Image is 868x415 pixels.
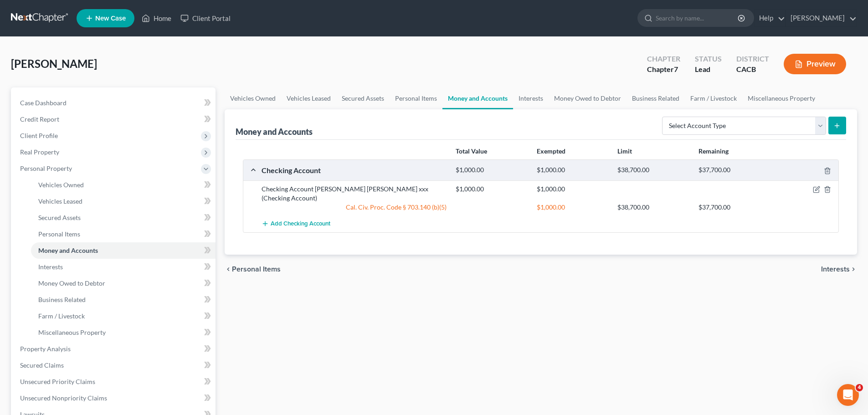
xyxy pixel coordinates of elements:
div: $1,000.00 [532,184,613,194]
a: Vehicles Owned [225,87,281,109]
div: Lead [695,64,722,75]
span: Secured Claims [20,361,64,369]
a: Property Analysis [13,341,216,357]
div: Cal. Civ. Proc. Code § 703.140 (b)(5) [257,203,451,212]
button: chevron_left Personal Items [225,266,281,273]
a: Farm / Livestock [685,87,742,109]
div: $37,700.00 [694,203,775,212]
div: $37,700.00 [694,166,775,174]
span: Real Property [20,148,59,156]
span: 7 [674,65,678,73]
span: Interests [821,266,850,273]
span: Interests [38,263,63,271]
a: Money and Accounts [442,87,513,109]
a: Help [755,10,785,26]
strong: Limit [617,147,632,155]
div: $38,700.00 [613,166,693,174]
a: Case Dashboard [13,95,216,111]
a: Secured Assets [31,210,216,226]
div: $1,000.00 [451,184,532,194]
span: Property Analysis [20,345,71,353]
div: District [736,54,769,64]
div: Checking Account [PERSON_NAME] [PERSON_NAME] xxx (Checking Account) [257,184,451,203]
div: Status [695,54,722,64]
span: Business Related [38,296,86,303]
span: Unsecured Nonpriority Claims [20,394,107,402]
a: Vehicles Owned [31,177,216,193]
span: Unsecured Priority Claims [20,378,95,385]
a: Vehicles Leased [281,87,336,109]
a: Business Related [31,292,216,308]
span: Money Owed to Debtor [38,279,105,287]
span: [PERSON_NAME] [11,57,97,70]
a: Money and Accounts [31,242,216,259]
a: Client Portal [176,10,235,26]
div: $1,000.00 [532,166,613,174]
span: Miscellaneous Property [38,328,106,336]
span: Add Checking Account [271,220,330,228]
span: Personal Items [232,266,281,273]
a: Secured Claims [13,357,216,374]
a: Vehicles Leased [31,193,216,210]
strong: Exempted [537,147,565,155]
a: Business Related [627,87,685,109]
a: Credit Report [13,111,216,128]
span: New Case [95,15,126,22]
a: Secured Assets [336,87,390,109]
div: Checking Account [257,165,451,175]
span: Farm / Livestock [38,312,85,320]
strong: Remaining [699,147,729,155]
div: $1,000.00 [532,203,613,212]
span: 4 [856,384,863,391]
span: Client Profile [20,132,58,139]
button: Interests chevron_right [821,266,857,273]
i: chevron_right [850,266,857,273]
span: Secured Assets [38,214,81,221]
span: Personal Property [20,164,72,172]
span: Vehicles Owned [38,181,84,189]
iframe: Intercom live chat [837,384,859,406]
a: Money Owed to Debtor [549,87,627,109]
a: [PERSON_NAME] [786,10,857,26]
button: Preview [784,54,846,74]
a: Unsecured Nonpriority Claims [13,390,216,406]
a: Interests [31,259,216,275]
span: Credit Report [20,115,59,123]
strong: Total Value [456,147,487,155]
a: Miscellaneous Property [742,87,821,109]
span: Case Dashboard [20,99,67,107]
span: Personal Items [38,230,80,238]
a: Money Owed to Debtor [31,275,216,292]
i: chevron_left [225,266,232,273]
a: Personal Items [390,87,442,109]
div: Chapter [647,54,680,64]
a: Home [137,10,176,26]
a: Unsecured Priority Claims [13,374,216,390]
input: Search by name... [656,10,739,26]
div: $1,000.00 [451,166,532,174]
a: Interests [513,87,549,109]
a: Farm / Livestock [31,308,216,324]
span: Vehicles Leased [38,197,82,205]
a: Personal Items [31,226,216,242]
div: $38,700.00 [613,203,693,212]
span: Money and Accounts [38,246,98,254]
div: CACB [736,64,769,75]
button: Add Checking Account [262,215,330,232]
div: Money and Accounts [236,126,313,137]
a: Miscellaneous Property [31,324,216,341]
div: Chapter [647,64,680,75]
